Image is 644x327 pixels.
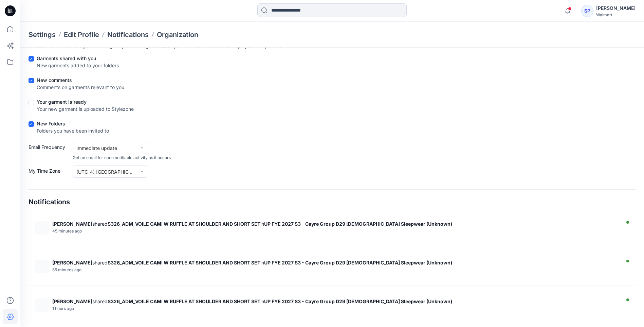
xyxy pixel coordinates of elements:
[581,5,593,17] div: SP
[52,260,92,265] strong: [PERSON_NAME]
[37,55,119,62] div: Garments shared with you
[52,298,92,304] strong: [PERSON_NAME]
[35,221,49,235] img: S326_ADM_VOILE CAMI W RUFFLE AT SHOULDER AND SHORT SET
[29,167,69,178] label: My Time Zone
[52,221,92,227] strong: [PERSON_NAME]
[157,30,198,39] a: Organization
[73,155,171,161] span: Get an email for each notifiable activity as it occurs
[596,12,636,17] div: Walmart
[596,4,636,12] div: [PERSON_NAME]
[37,62,119,69] div: New garments added to your folders
[29,143,69,161] label: Email Frequency
[52,298,618,304] div: shared in
[35,298,49,312] img: S326_ADM_VOILE CAMI W RUFFLE AT SHOULDER AND SHORT SET
[37,98,134,105] div: Your garment is ready
[52,260,618,265] div: shared in
[52,268,618,272] div: Thursday, October 02, 2025 14:55
[52,221,618,227] div: shared in
[264,221,452,227] strong: UP FYE 2027 S3 - Cayre Group D29 [DEMOGRAPHIC_DATA] Sleepwear (Unknown)
[37,84,124,91] div: Comments on garments relevant to you
[52,229,618,234] div: Thursday, October 02, 2025 15:04
[37,120,109,127] div: New Folders
[108,298,260,304] strong: S326_ADM_VOILE CAMI W RUFFLE AT SHOULDER AND SHORT SET
[29,30,56,39] p: Settings
[108,221,260,227] strong: S326_ADM_VOILE CAMI W RUFFLE AT SHOULDER AND SHORT SET
[76,168,134,175] div: (UTC-4) [GEOGRAPHIC_DATA] (Eastern)
[264,260,452,265] strong: UP FYE 2027 S3 - Cayre Group D29 [DEMOGRAPHIC_DATA] Sleepwear (Unknown)
[35,260,49,273] img: S326_ADM_VOILE CAMI W RUFFLE AT SHOULDER AND SHORT SET
[107,30,149,39] a: Notifications
[29,198,70,206] h4: Notifications
[64,30,99,39] a: Edit Profile
[264,298,452,304] strong: UP FYE 2027 S3 - Cayre Group D29 [DEMOGRAPHIC_DATA] Sleepwear (Unknown)
[37,76,124,84] div: New comments
[76,144,134,152] div: Immediate update
[37,105,134,113] div: Your new garment is uploaded to Stylezone
[108,260,260,265] strong: S326_ADM_VOILE CAMI W RUFFLE AT SHOULDER AND SHORT SET
[37,127,109,134] div: Folders you have been invited to
[52,306,618,311] div: Thursday, October 02, 2025 14:45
